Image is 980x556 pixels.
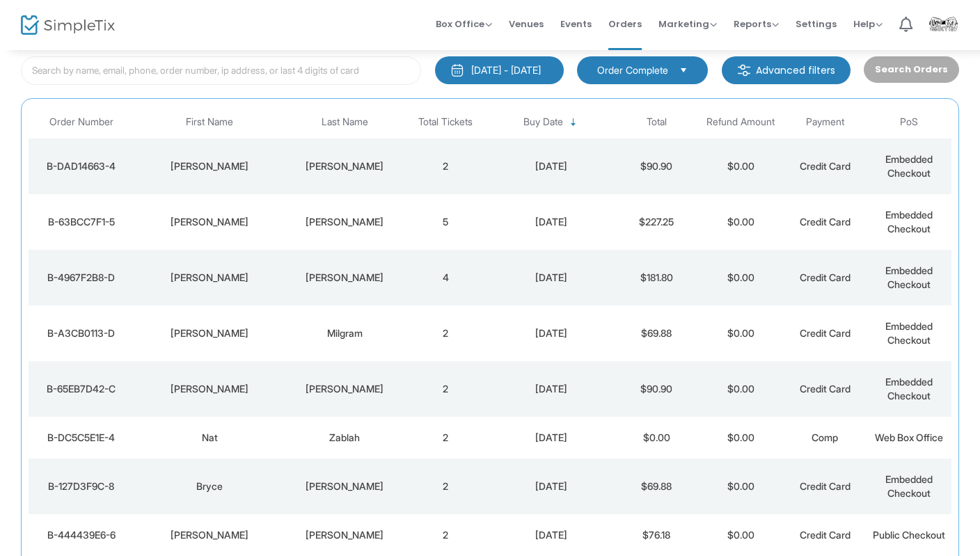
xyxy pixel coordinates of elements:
span: Credit Card [800,383,851,395]
td: $0.00 [699,305,783,361]
button: Select [674,63,693,78]
span: First Name [186,116,233,128]
div: B-65EB7D42-C [32,382,130,396]
span: Comp [812,431,838,443]
div: [DATE] - [DATE] [471,63,541,77]
span: Last Name [322,116,368,128]
div: B-A3CB0113-D [32,326,130,340]
div: Bonar [137,382,282,396]
div: Clement [289,159,400,173]
div: Chan [289,271,400,285]
m-button: Advanced filters [722,56,851,84]
span: Buy Date [523,116,563,128]
td: $90.90 [615,138,699,194]
th: Total Tickets [404,106,488,138]
div: B-DAD14663-4 [32,159,130,173]
div: Nat [137,431,282,445]
div: Bryce [137,479,282,493]
td: 2 [404,514,488,556]
span: Sortable [568,117,579,128]
div: Gowdy [289,479,400,493]
td: $0.00 [699,250,783,305]
img: monthly [450,63,464,77]
span: Embedded Checkout [885,153,933,179]
span: Credit Card [800,529,851,541]
div: Lipp-Stamp [289,215,400,229]
td: $69.88 [615,459,699,514]
td: 2 [404,361,488,417]
div: 2025-08-19 [491,271,611,285]
span: Credit Card [800,160,851,172]
button: [DATE] - [DATE] [435,56,564,84]
td: 2 [404,417,488,459]
td: $0.00 [699,514,783,556]
span: Credit Card [800,480,851,492]
td: 2 [404,305,488,361]
td: $90.90 [615,361,699,417]
span: Embedded Checkout [885,264,933,290]
td: 5 [404,194,488,250]
th: Total [615,106,699,138]
td: $0.00 [699,138,783,194]
div: Milgram [289,326,400,340]
td: $227.25 [615,194,699,250]
div: 2025-08-17 [491,528,611,542]
span: Credit Card [800,216,851,228]
td: $69.88 [615,305,699,361]
span: Venues [509,6,544,42]
span: Settings [796,6,837,42]
div: 2025-08-17 [491,479,611,493]
div: B-4967F2B8-D [32,271,130,285]
span: Payment [806,116,844,128]
span: Box Office [436,17,492,31]
div: Arlene [137,159,282,173]
td: $0.00 [699,361,783,417]
div: Vincent [137,271,282,285]
span: Credit Card [800,271,851,283]
div: Zablah [289,431,400,445]
td: $0.00 [699,417,783,459]
div: B-127D3F9C-8 [32,479,130,493]
span: Web Box Office [875,431,943,443]
td: 2 [404,459,488,514]
td: $0.00 [615,417,699,459]
div: Ng [289,382,400,396]
span: Marketing [658,17,717,31]
div: 2025-08-19 [491,326,611,340]
td: $0.00 [699,194,783,250]
div: Gloria [137,215,282,229]
div: Natalie [137,528,282,542]
input: Search by name, email, phone, order number, ip address, or last 4 digits of card [21,56,421,85]
td: 4 [404,250,488,305]
td: $76.18 [615,514,699,556]
span: Credit Card [800,327,851,339]
div: 2025-08-18 [491,382,611,396]
span: Events [560,6,592,42]
span: PoS [900,116,918,128]
td: $0.00 [699,459,783,514]
span: Reports [734,17,779,31]
span: Embedded Checkout [885,209,933,235]
div: Data table [29,106,951,556]
span: Embedded Checkout [885,376,933,402]
td: 2 [404,138,488,194]
div: Ronson [289,528,400,542]
th: Refund Amount [699,106,783,138]
div: 2025-08-19 [491,215,611,229]
span: Order Complete [597,63,668,77]
span: Embedded Checkout [885,320,933,346]
td: $181.80 [615,250,699,305]
span: Help [853,17,883,31]
div: B-63BCC7F1-5 [32,215,130,229]
span: Embedded Checkout [885,473,933,499]
div: 2025-08-18 [491,431,611,445]
div: 2025-08-20 [491,159,611,173]
span: Order Number [49,116,113,128]
div: B-444439E6-6 [32,528,130,542]
span: Public Checkout [873,529,945,541]
div: B-DC5C5E1E-4 [32,431,130,445]
span: Orders [608,6,642,42]
div: Deena [137,326,282,340]
img: filter [737,63,751,77]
